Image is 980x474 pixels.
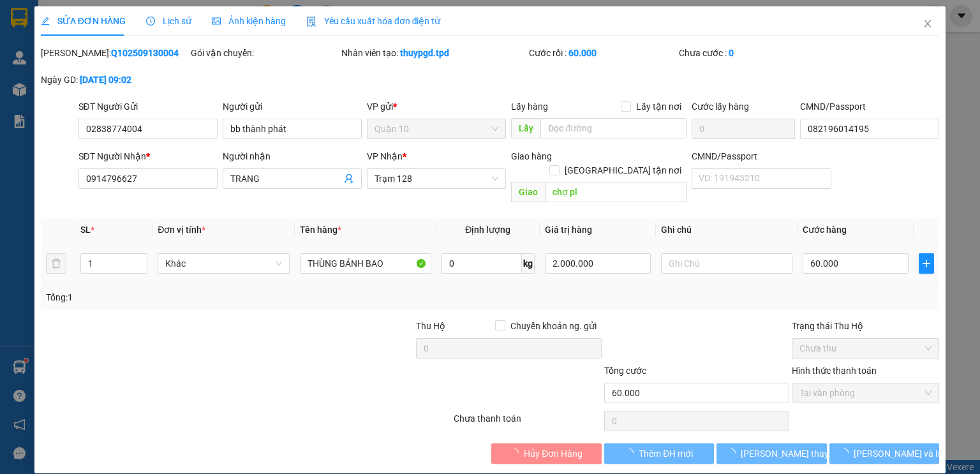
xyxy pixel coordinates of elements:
div: CMND/Passport [692,149,831,163]
div: Ngày GD: [41,73,188,87]
div: Chưa cước : [679,46,826,60]
span: kg [522,253,535,274]
b: thuypgd.tpd [400,48,449,58]
input: Dọc đường [540,118,687,138]
label: Hình thức thanh toán [792,366,877,376]
div: Gói vận chuyển: [191,46,338,60]
div: CMND/Passport [800,100,939,114]
span: picture [212,17,221,26]
input: VD: Bàn, Ghế [300,253,431,274]
div: Trạng thái Thu Hộ [792,319,939,333]
input: Ghi Chú [661,253,792,274]
button: delete [46,253,66,274]
span: Khác [165,254,281,273]
span: hạnh CMND: [29,82,81,93]
span: Tên hàng [300,225,341,235]
button: Thêm ĐH mới [604,443,715,464]
span: clock-circle [146,17,155,26]
span: edit [41,17,50,26]
th: Ghi chú [656,218,798,242]
b: 60.000 [568,48,597,58]
div: Nhân viên tạo: [341,46,526,60]
span: Định lượng [465,225,510,235]
span: [PERSON_NAME] thay đổi [741,447,843,461]
input: Cước lấy hàng [692,119,795,139]
span: loading [510,448,524,457]
b: 0 [729,48,734,58]
strong: CTY XE KHÁCH [55,16,137,30]
div: [PERSON_NAME]: [41,46,188,60]
span: Lấy tận nơi [631,100,687,114]
button: [PERSON_NAME] và In [829,443,940,464]
span: Quận 10 [375,119,498,138]
span: VP Nhận [367,151,403,161]
div: SĐT Người Gửi [78,100,218,114]
button: Close [910,6,946,42]
strong: THIÊN PHÁT ĐẠT [4,32,96,46]
span: Thêm ĐH mới [639,447,693,461]
strong: VP: SĐT: [4,46,133,56]
span: 02513607707 [77,46,133,56]
div: SĐT Người Nhận [78,149,218,163]
span: Tại văn phòng [799,383,932,403]
span: PHIẾU GIAO HÀNG [36,56,137,70]
span: Giá trị hàng [545,225,592,235]
b: [DATE] 09:02 [80,75,131,85]
label: Cước lấy hàng [692,101,749,112]
div: VP gửi [367,100,506,114]
span: Thu Hộ [416,321,445,331]
button: [PERSON_NAME] thay đổi [716,443,827,464]
span: user-add [344,174,354,184]
b: Q102509130004 [111,48,179,58]
span: Lấy hàng [511,101,548,112]
span: ĐQ2509110010 [24,6,88,16]
span: [PERSON_NAME] và In [854,447,943,461]
span: Đơn vị tính [158,225,205,235]
div: Cước rồi : [529,46,676,60]
strong: N.nhận: [4,93,89,103]
span: Yêu cầu xuất hóa đơn điện tử [306,16,441,26]
span: close [923,19,933,29]
span: loading [727,448,741,457]
strong: N.gửi: [4,82,81,93]
span: Trạm 128 [375,169,498,188]
span: SL [80,225,91,235]
span: SỬA ĐƠN HÀNG [41,16,126,26]
span: Chuyển khoản ng. gửi [505,319,602,333]
span: Lấy [511,118,540,138]
button: plus [919,253,934,274]
input: Dọc đường [545,182,687,202]
div: Chưa thanh toán [452,411,602,434]
span: [GEOGRAPHIC_DATA] tận nơi [560,163,687,177]
span: Chưa thu [799,339,932,358]
div: Người gửi [223,100,362,114]
span: [DATE] [140,6,167,16]
span: Trạm 114 [18,46,57,56]
div: Người nhận [223,149,362,163]
span: 08:43 [115,6,138,16]
span: loading [840,448,854,457]
span: plus [919,258,933,269]
img: icon [306,17,316,27]
div: Tổng: 1 [46,290,379,304]
span: Hủy Đơn Hàng [524,447,583,461]
span: Lịch sử [146,16,191,26]
span: Tổng cước [604,366,646,376]
span: thân CMND: [36,93,89,103]
span: Giao hàng [511,151,552,161]
span: Giao [511,182,545,202]
button: Hủy Đơn Hàng [491,443,602,464]
span: Cước hàng [803,225,847,235]
span: loading [625,448,639,457]
span: Ảnh kiện hàng [212,16,286,26]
